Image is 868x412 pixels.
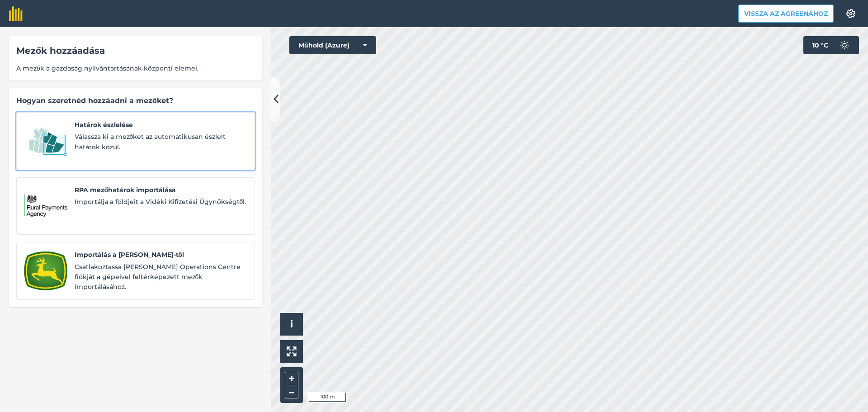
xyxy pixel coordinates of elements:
font: Műhold (Azure) [298,41,349,49]
font: Hogyan szeretnéd hozzáadni a mezőket? [16,96,173,105]
font: ° [821,41,824,49]
font: Határok észlelése [75,121,133,129]
font: Mezők hozzáadása [16,45,105,56]
img: Fogaskerék ikon [845,9,856,18]
img: RPA mezőhatárok importálása [24,185,67,227]
font: Vissza az Agreenához [744,9,828,18]
a: Importálás a John Deere-tőlImportálás a [PERSON_NAME]-tőlCsatlakoztassa [PERSON_NAME] Operations ... [16,242,255,300]
button: Műhold (Azure) [289,36,376,54]
img: Négy nyíl, egy balra fent, egy jobbra fent, egy jobbra lent és az utolsó balra lent mutat [287,346,297,356]
button: + [285,372,298,385]
font: Importálja a földjeit a Vidéki Kifizetési Ügynökségtől. [75,198,246,206]
font: RPA mezőhatárok importálása [75,186,176,194]
font: Válassza ki a mezőket az automatikusan észlelt határok közül. [75,133,226,151]
img: Importálás a John Deere-től [24,250,67,292]
button: 10 °C [803,36,859,54]
font: 10 [812,41,819,49]
a: RPA mezőhatárok importálásaRPA mezőhatárok importálásaImportálja a földjeit a Vidéki Kifizetési Ü... [16,177,255,235]
button: – [285,385,298,398]
font: A mezők a gazdaság nyilvántartásának központi elemei. [16,64,198,72]
button: Vissza az Agreenához [738,5,834,23]
font: C [824,41,828,49]
button: i [280,313,303,336]
span: i [290,318,293,330]
font: Importálás a [PERSON_NAME]-től [75,251,184,259]
img: svg+xml;base64,PD94bWwgdmVyc2lvbj0iMS4wIiBlbmNvZGluZz0idXRmLTgiPz4KPCEtLSBHZW5lcmF0b3I6IEFkb2JlIE... [835,36,854,54]
a: Határok észleléseHatárok észleléseVálassza ki a mezőket az automatikusan észlelt határok közül. [16,112,255,170]
img: fieldmargin logó [9,6,23,21]
img: Határok észlelése [24,120,67,162]
font: Csatlakoztassa [PERSON_NAME] Operations Centre fiókját a gépeivel feltérképezett mezők importálás... [75,263,241,291]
